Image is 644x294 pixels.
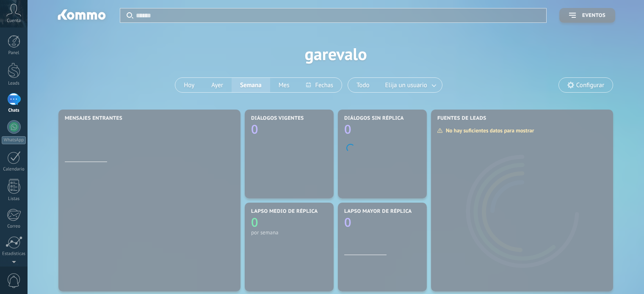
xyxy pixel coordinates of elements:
div: Estadísticas [2,251,26,257]
div: Panel [2,50,26,56]
div: Listas [2,196,26,202]
div: Correo [2,224,26,229]
div: Chats [2,108,26,113]
span: Cuenta [7,18,21,24]
div: Calendario [2,167,26,172]
div: Leads [2,81,26,86]
div: WhatsApp [2,136,26,144]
